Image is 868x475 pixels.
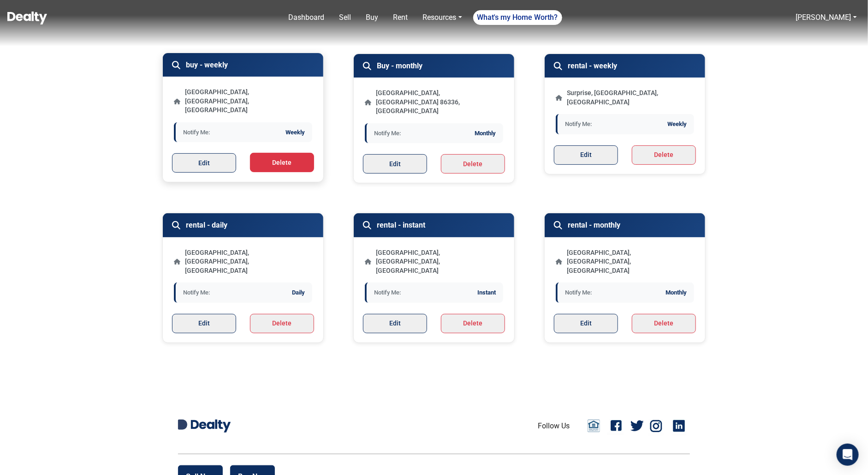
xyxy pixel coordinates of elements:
p: Surprise, [GEOGRAPHIC_DATA], [GEOGRAPHIC_DATA] [567,89,694,107]
span: Monthly [475,129,496,138]
a: Twitter [630,417,644,435]
a: Buy [362,8,382,27]
iframe: BigID CMP Widget [5,447,32,475]
button: Edit [363,154,427,174]
span: Notify Me: [374,288,401,297]
a: [PERSON_NAME] [792,8,861,27]
h5: rental - instant [377,221,425,229]
h5: Buy - monthly [377,61,422,70]
img: Dealty [191,420,231,433]
p: [GEOGRAPHIC_DATA], [GEOGRAPHIC_DATA] 86336, [GEOGRAPHIC_DATA] [376,89,503,116]
button: Delete [250,314,314,333]
p: [GEOGRAPHIC_DATA], [GEOGRAPHIC_DATA], [GEOGRAPHIC_DATA] [185,248,312,276]
p: [GEOGRAPHIC_DATA], [GEOGRAPHIC_DATA], [GEOGRAPHIC_DATA] [376,248,503,276]
a: Linkedin [672,417,690,435]
a: Email [584,419,603,433]
button: Delete [250,153,314,172]
img: Dealty - Buy, Sell & Rent Homes [7,12,47,24]
button: Delete [632,314,696,333]
a: Rent [389,8,411,27]
h5: rental - monthly [568,221,620,229]
span: Weekly [285,128,305,137]
h5: rental - daily [186,221,227,229]
a: Facebook [607,417,626,435]
span: Notify Me: [183,288,210,297]
a: Sell [335,8,355,27]
button: Delete [632,145,696,165]
span: Instant [477,288,496,297]
img: Dealty D [178,420,187,430]
div: Open Intercom Messenger [837,444,859,466]
button: Edit [554,145,618,165]
button: Edit [172,153,236,173]
button: Delete [441,154,505,174]
h5: rental - weekly [568,61,617,70]
span: Notify Me: [565,120,592,129]
button: Edit [363,314,427,333]
button: Edit [554,314,618,333]
span: Monthly [666,288,687,297]
span: Notify Me: [374,129,401,138]
li: Follow Us [538,421,570,432]
span: Notify Me: [565,288,592,297]
p: [GEOGRAPHIC_DATA], [GEOGRAPHIC_DATA], [GEOGRAPHIC_DATA] [185,88,312,115]
span: Notify Me: [183,128,210,137]
a: Resources [419,8,465,27]
span: Daily [292,288,305,297]
span: Weekly [667,120,687,129]
a: Dashboard [285,8,328,27]
a: Instagram [648,417,667,435]
h5: buy - weekly [186,60,228,69]
button: Edit [172,314,236,333]
a: [PERSON_NAME] [796,13,851,22]
a: What's my Home Worth? [473,10,562,25]
p: [GEOGRAPHIC_DATA], [GEOGRAPHIC_DATA], [GEOGRAPHIC_DATA] [567,248,694,276]
button: Delete [441,314,505,333]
